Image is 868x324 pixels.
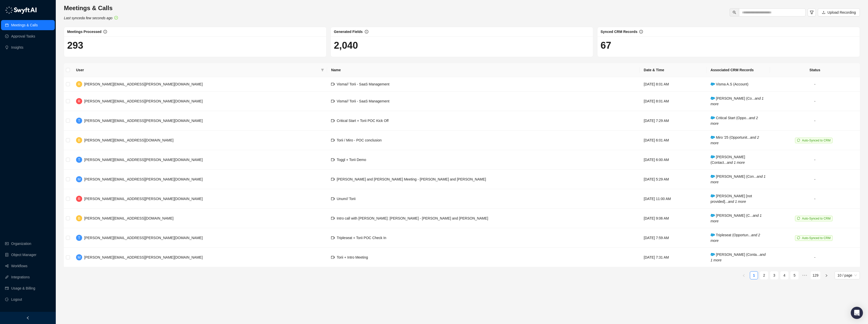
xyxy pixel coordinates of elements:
[770,111,860,131] td: -
[802,139,830,142] span: Auto-Synced to CRM
[84,177,203,181] span: [PERSON_NAME][EMAIL_ADDRESS][PERSON_NAME][DOMAIN_NAME]
[337,255,368,259] span: Torii + Intro Meeting
[790,271,799,279] li: 5
[711,174,766,184] span: [PERSON_NAME] (Con...
[11,261,27,271] a: Workflows
[337,82,389,86] span: Visma// Torii - SaaS Management
[797,236,800,239] span: sync
[711,116,758,125] span: Critical Start (Oppo...
[84,119,203,123] span: [PERSON_NAME][EMAIL_ADDRESS][PERSON_NAME][DOMAIN_NAME]
[78,137,80,143] span: B
[818,8,860,16] button: Upload Recording
[811,271,820,279] li: 129
[711,155,745,165] span: [PERSON_NAME] (Contact...
[337,236,386,240] span: Tripleseat + Torii POC Check In
[78,215,80,221] span: B
[11,42,23,52] a: Insights
[321,68,324,71] span: filter
[822,11,825,14] span: upload
[851,307,863,319] div: Open Intercom Messenger
[640,228,706,248] td: [DATE] 7:59 AM
[337,158,366,162] span: Toggl + Torii Demo
[103,30,107,33] span: info-circle
[640,150,706,170] td: [DATE] 6:00 AM
[331,99,335,103] span: video-camera
[711,135,759,145] span: Miro '25 (Opportunit...
[78,118,80,123] span: T
[114,16,118,20] span: check-circle
[640,170,706,189] td: [DATE] 5:29 AM
[640,63,706,77] th: Date & Time
[78,176,81,182] span: M
[728,200,746,204] i: and 1 more
[640,189,706,209] td: [DATE] 11:00 AM
[84,138,173,142] span: [PERSON_NAME][EMAIL_ADDRESS][DOMAIN_NAME]
[76,67,319,73] span: User
[797,139,800,142] span: sync
[770,170,860,189] td: -
[822,271,830,279] li: Next Page
[5,6,37,14] img: logo-05li4sbe.png
[331,119,335,122] span: video-camera
[770,248,860,267] td: -
[334,30,363,34] span: Generated Fields
[711,213,762,223] span: [PERSON_NAME] (C...
[760,272,768,279] a: 2
[337,99,389,103] span: Visma// Torii - SaaS Management
[84,99,203,103] span: [PERSON_NAME][EMAIL_ADDRESS][PERSON_NAME][DOMAIN_NAME]
[838,272,857,279] span: 10 / page
[742,274,745,277] span: left
[5,298,9,301] span: logout
[711,82,749,86] span: Visma A.S (Account)
[770,189,860,209] td: -
[822,271,830,279] button: right
[337,216,488,220] span: Intro call with [PERSON_NAME]: [PERSON_NAME] - [PERSON_NAME] and [PERSON_NAME]
[320,66,325,74] span: filter
[640,248,706,267] td: [DATE] 7:31 AM
[797,217,800,220] span: sync
[78,157,80,163] span: T
[26,316,30,320] span: left
[331,158,335,161] span: video-camera
[770,272,778,279] a: 3
[11,294,22,304] span: Logout
[827,10,856,15] span: Upload Recording
[750,271,758,279] li: 1
[825,274,828,277] span: right
[331,197,335,201] span: video-camera
[835,271,860,279] div: Page Size
[640,111,706,131] td: [DATE] 7:29 AM
[770,77,860,92] td: -
[78,81,80,87] span: R
[331,177,335,181] span: video-camera
[365,30,368,33] span: info-circle
[78,255,81,260] span: M
[84,82,203,86] span: [PERSON_NAME][EMAIL_ADDRESS][PERSON_NAME][DOMAIN_NAME]
[78,196,80,202] span: R
[707,63,770,77] th: Associated CRM Records
[337,119,388,123] span: Critical Start + Torii POC Kick Off
[327,63,640,77] th: Name
[337,177,486,181] span: [PERSON_NAME] and [PERSON_NAME] Meeting - [PERSON_NAME] and [PERSON_NAME]
[601,40,857,51] h1: 67
[64,16,112,20] i: Last synced a few seconds ago
[337,197,355,201] span: Unum// Torii
[711,253,766,262] span: [PERSON_NAME] (Conta...
[11,283,35,293] a: Usage & Billing
[331,217,335,220] span: video-camera
[733,11,736,14] span: search
[11,31,35,41] a: Approval Tasks
[331,82,335,86] span: video-camera
[711,116,758,125] i: and 2 more
[811,272,820,279] a: 129
[760,271,768,279] li: 2
[84,255,203,259] span: [PERSON_NAME][EMAIL_ADDRESS][PERSON_NAME][DOMAIN_NAME]
[78,98,80,104] span: R
[801,271,809,279] li: Next 5 Pages
[84,216,173,220] span: [PERSON_NAME][EMAIL_ADDRESS][DOMAIN_NAME]
[770,271,778,279] li: 3
[78,235,80,241] span: T
[770,150,860,170] td: -
[11,20,38,30] a: Meetings & Calls
[750,272,758,279] a: 1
